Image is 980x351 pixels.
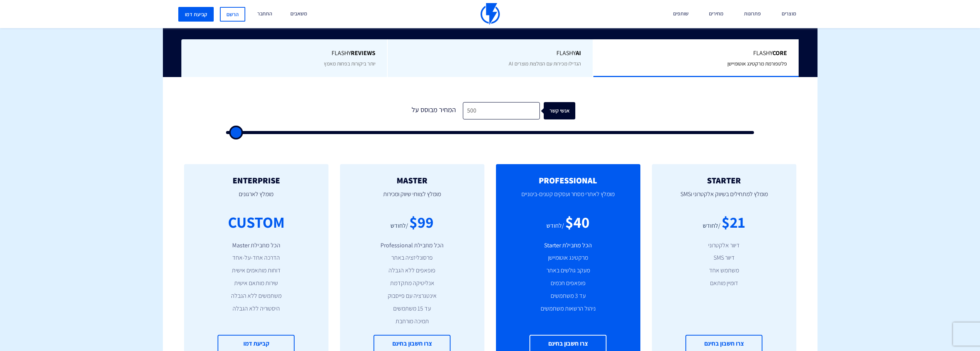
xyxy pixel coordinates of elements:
[196,292,317,301] li: משתמשים ללא הגבלה
[178,7,214,22] a: קביעת דמו
[399,49,581,58] span: Flashy
[663,241,785,250] li: דיוור אלקטרוני
[352,176,473,185] h2: MASTER
[228,211,285,233] div: CUSTOM
[324,60,375,67] span: יותר ביקורות בפחות מאמץ
[663,266,785,275] li: משתמש אחד
[565,211,590,233] div: $40
[508,266,629,275] li: מעקב גולשים באתר
[663,279,785,288] li: דומיין מותאם
[196,241,317,250] li: הכל מחבילת Master
[193,49,375,58] span: Flashy
[727,60,787,67] span: פלטפורמת מרקטינג אוטומיישן
[508,241,629,250] li: הכל מחבילת Starter
[352,304,473,313] li: עד 15 משתמשים
[196,304,317,313] li: היסטוריה ללא הגבלה
[196,254,317,262] li: הדרכה אחד-על-אחד
[352,292,473,301] li: אינטגרציה עם פייסבוק
[508,292,629,301] li: עד 3 משתמשים
[508,279,629,288] li: פופאפים חכמים
[352,266,473,275] li: פופאפים ללא הגבלה
[722,211,745,233] div: $21
[703,222,720,230] div: /לחודש
[220,7,245,22] a: הרשם
[351,49,375,57] b: REVIEWS
[352,317,473,326] li: תמיכה מורחבת
[508,304,629,313] li: ניהול הרשאות משתמשים
[772,49,787,57] b: Core
[196,185,317,211] p: מומלץ לארגונים
[390,222,408,230] div: /לחודש
[196,279,317,288] li: שירות מותאם אישית
[576,49,581,57] b: AI
[352,241,473,250] li: הכל מחבילת Professional
[508,185,629,211] p: מומלץ לאתרי מסחר ועסקים קטנים-בינוניים
[605,49,787,58] span: Flashy
[196,266,317,275] li: דוחות מותאמים אישית
[663,254,785,262] li: דיוור SMS
[663,185,785,211] p: מומלץ למתחילים בשיווק אלקטרוני וSMS
[352,254,473,262] li: פרסונליזציה באתר
[352,185,473,211] p: מומלץ לצוותי שיווק ומכירות
[405,102,463,119] div: המחיר מבוסס על
[552,102,583,119] div: אנשי קשר
[508,176,629,185] h2: PROFESSIONAL
[409,211,434,233] div: $99
[352,279,473,288] li: אנליטיקה מתקדמת
[509,60,581,67] span: הגדילו מכירות עם המלצות מוצרים AI
[196,176,317,185] h2: ENTERPRISE
[663,176,785,185] h2: STARTER
[508,254,629,262] li: מרקטינג אוטומיישן
[546,222,564,230] div: /לחודש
